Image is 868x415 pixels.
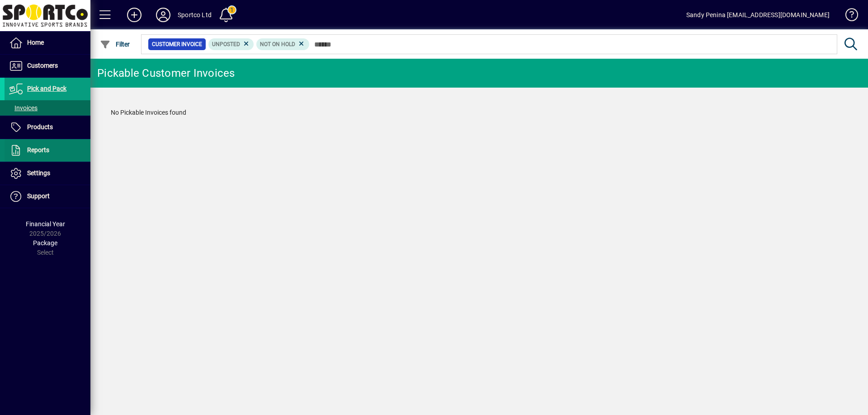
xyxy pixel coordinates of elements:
[120,7,149,23] button: Add
[152,40,202,49] span: Customer Invoice
[102,99,857,126] div: No Pickable Invoices found
[5,32,90,54] a: Home
[686,8,830,22] div: Sandy Penina [EMAIL_ADDRESS][DOMAIN_NAME]
[5,55,90,77] a: Customers
[26,220,65,228] span: Financial Year
[97,66,235,80] div: Pickable Customer Invoices
[27,169,50,177] span: Settings
[149,7,178,23] button: Profile
[5,185,90,208] a: Support
[839,2,857,31] a: Knowledge Base
[5,162,90,185] a: Settings
[212,41,240,47] span: Unposted
[5,139,90,162] a: Reports
[27,85,66,92] span: Pick and Pack
[27,192,50,200] span: Support
[256,38,309,50] mat-chip: Hold Status: Not On Hold
[5,100,90,116] a: Invoices
[100,41,130,48] span: Filter
[27,62,58,69] span: Customers
[9,104,38,112] span: Invoices
[33,239,57,247] span: Package
[208,38,254,50] mat-chip: Customer Invoice Status: Unposted
[27,146,49,154] span: Reports
[27,39,44,46] span: Home
[260,41,295,47] span: Not On Hold
[27,123,53,131] span: Products
[5,116,90,139] a: Products
[98,36,132,52] button: Filter
[178,8,212,22] div: Sportco Ltd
